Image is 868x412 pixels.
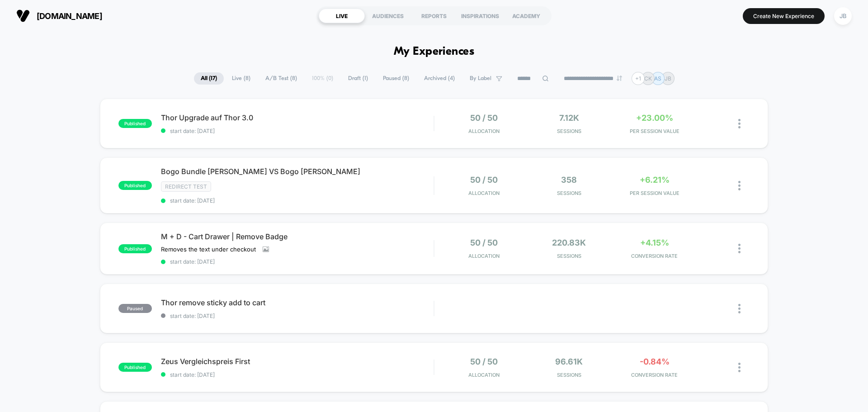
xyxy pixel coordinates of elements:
[470,75,491,82] span: By Label
[365,9,411,23] div: AUDIENCES
[738,304,741,313] img: close
[225,72,257,85] span: Live ( 8 )
[194,72,224,85] span: All ( 17 )
[161,371,434,378] span: start date: [DATE]
[161,197,434,204] span: start date: [DATE]
[16,9,30,23] img: Visually logo
[14,9,105,23] button: [DOMAIN_NAME]
[640,238,669,247] span: +4.15%
[161,258,434,265] span: start date: [DATE]
[470,238,498,247] span: 50 / 50
[468,253,500,259] span: Allocation
[319,9,365,23] div: LIVE
[640,357,670,366] span: -0.84%
[161,313,434,319] span: start date: [DATE]
[614,190,695,196] span: PER SESSION VALUE
[529,128,610,134] span: Sessions
[559,113,579,123] span: 7.12k
[470,113,498,123] span: 50 / 50
[614,128,695,134] span: PER SESSION VALUE
[614,372,695,378] span: CONVERSION RATE
[470,175,498,185] span: 50 / 50
[470,357,498,366] span: 50 / 50
[341,72,375,85] span: Draft ( 1 )
[617,76,622,81] img: end
[552,238,586,247] span: 220.83k
[411,9,457,23] div: REPORTS
[161,128,434,134] span: start date: [DATE]
[665,75,671,82] p: JB
[468,190,500,196] span: Allocation
[118,119,152,128] span: published
[37,11,102,21] span: [DOMAIN_NAME]
[118,304,152,313] span: paused
[468,372,500,378] span: Allocation
[831,7,854,25] button: JB
[614,253,695,259] span: CONVERSION RATE
[738,119,741,128] img: close
[636,113,673,123] span: +23.00%
[376,72,416,85] span: Paused ( 8 )
[161,181,211,192] span: Redirect Test
[561,175,577,185] span: 358
[118,181,152,190] span: published
[161,298,434,307] span: Thor remove sticky add to cart
[743,8,825,24] button: Create New Experience
[118,363,152,372] span: published
[529,372,610,378] span: Sessions
[632,72,645,85] div: + 1
[468,128,500,134] span: Allocation
[417,72,462,85] span: Archived ( 4 )
[161,246,256,253] span: Removes the text under checkout
[640,175,670,185] span: +6.21%
[529,190,610,196] span: Sessions
[834,7,852,25] div: JB
[529,253,610,259] span: Sessions
[457,9,503,23] div: INSPIRATIONS
[555,357,583,366] span: 96.61k
[644,75,652,82] p: CK
[738,244,741,253] img: close
[738,181,741,190] img: close
[738,363,741,372] img: close
[259,72,304,85] span: A/B Test ( 8 )
[161,232,434,241] span: M + D - Cart Drawer | Remove Badge
[503,9,549,23] div: ACADEMY
[161,167,434,176] span: Bogo Bundle [PERSON_NAME] VS Bogo [PERSON_NAME]
[394,45,475,58] h1: My Experiences
[654,75,661,82] p: AS
[161,113,434,122] span: Thor Upgrade auf Thor 3.0
[161,357,434,366] span: Zeus Vergleichspreis First
[118,244,152,253] span: published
